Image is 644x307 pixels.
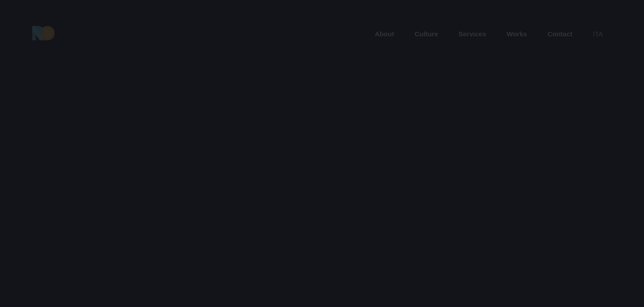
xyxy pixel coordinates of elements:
a: Contact [547,29,573,39]
a: About [374,29,395,39]
img: Ride On Agency [32,26,55,40]
a: Services [458,29,487,39]
a: Works [506,29,528,39]
a: ita [592,29,604,39]
div: Services [54,159,590,207]
a: Culture [414,29,439,39]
